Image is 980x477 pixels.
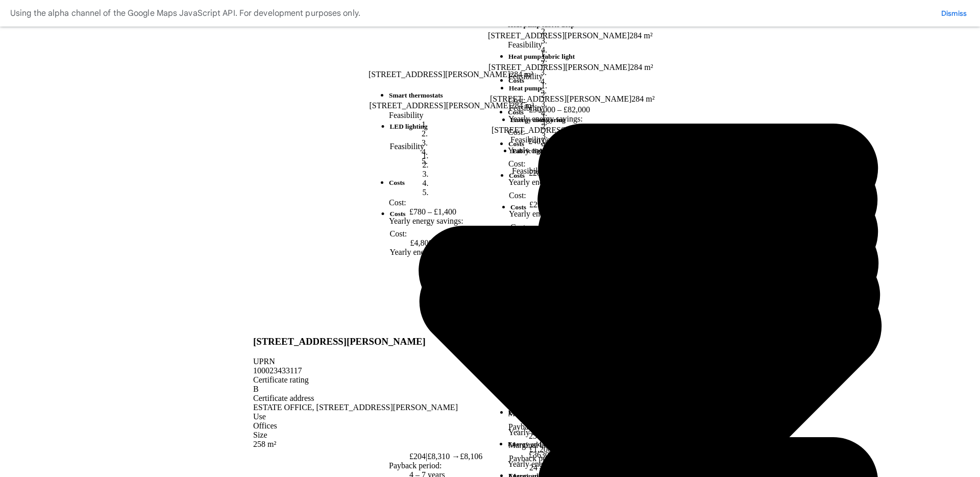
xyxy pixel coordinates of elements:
span: 284 m² [511,101,534,110]
div: Certificate address [253,394,458,403]
h5: Heat pump fabric light [508,53,888,61]
div: Use [253,412,458,421]
div: Size [253,431,458,440]
div: [STREET_ADDRESS][PERSON_NAME] [369,70,768,79]
h3: [STREET_ADDRESS][PERSON_NAME] [253,336,458,347]
div: UPRN [253,357,458,366]
button: Dismiss [938,8,970,18]
div: 100023433117 [253,366,458,375]
div: Certificate rating [253,375,458,385]
div: [STREET_ADDRESS][PERSON_NAME] [370,101,769,110]
span: 284 m² [510,70,533,79]
div: [STREET_ADDRESS][PERSON_NAME] [488,31,888,40]
dd: £4,800 – £7,600 [410,238,769,248]
span: 284 m² [629,31,652,40]
div: ESTATE OFFICE, [STREET_ADDRESS][PERSON_NAME] [253,403,458,412]
dt: Feasibility [390,142,769,151]
div: [STREET_ADDRESS][PERSON_NAME] [488,63,888,72]
dt: Yearly energy savings: [390,248,769,257]
div: 258 m² [253,440,458,449]
div: Offices [253,421,458,431]
div: B [253,385,458,394]
h5: Costs [390,210,769,218]
h5: Smart thermostats [389,91,768,100]
span: 284 m² [630,63,653,71]
h5: LED lighting [390,123,769,131]
div: Using the alpha channel of the Google Maps JavaScript API. For development purposes only. [10,6,360,20]
dt: Cost: [390,229,769,238]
